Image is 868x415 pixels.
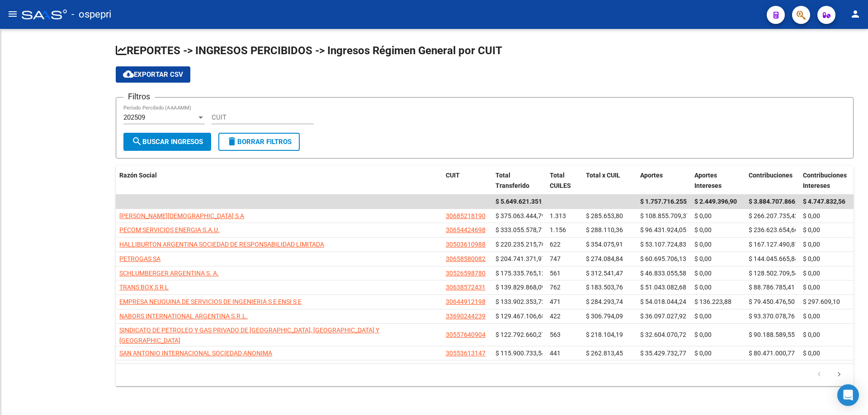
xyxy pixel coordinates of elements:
span: $ 128.502.709,54 [749,270,798,277]
span: CUIT [446,172,460,179]
span: $ 53.107.724,83 [640,241,686,248]
span: $ 312.541,47 [586,270,623,277]
span: $ 54.018.044,24 [640,298,686,305]
span: $ 0,00 [694,226,712,233]
span: $ 122.792.660,27 [495,331,545,338]
span: HALLIBURTON ARGENTINA SOCIEDAD DE RESPONSABILIDAD LIMITADA [119,241,324,248]
span: $ 0,00 [803,331,820,338]
datatable-header-cell: Total Transferido [492,166,546,196]
datatable-header-cell: Aportes [637,166,691,196]
span: $ 0,00 [803,284,820,291]
span: $ 4.747.832,56 [803,198,845,205]
span: $ 0,00 [694,212,712,219]
span: 30557640904 [446,331,486,338]
span: 622 [550,241,561,248]
span: [PERSON_NAME][DEMOGRAPHIC_DATA] S A [119,212,244,219]
span: $ 0,00 [803,350,820,357]
datatable-header-cell: Total x CUIL [582,166,637,196]
mat-icon: menu [7,9,18,19]
span: REPORTES -> INGRESOS PERCIBIDOS -> Ingresos Régimen General por CUIT [116,44,502,57]
span: $ 0,00 [694,350,712,357]
span: $ 144.045.665,84 [749,255,798,262]
span: 202509 [123,113,145,121]
span: $ 0,00 [694,284,712,291]
span: $ 46.833.055,58 [640,270,686,277]
mat-icon: person [850,9,861,19]
span: $ 2.449.396,90 [694,198,737,205]
span: Borrar Filtros [226,138,292,146]
span: $ 60.695.706,13 [640,255,686,262]
button: Buscar Ingresos [123,133,211,151]
span: $ 0,00 [803,241,820,248]
span: Total CUILES [550,172,571,189]
span: PETROGAS SA [119,255,160,262]
div: Open Intercom Messenger [837,384,859,406]
span: $ 285.653,80 [586,212,623,219]
button: Borrar Filtros [218,133,300,151]
span: Total x CUIL [586,172,620,179]
span: $ 90.188.589,55 [749,331,795,338]
span: $ 218.104,19 [586,331,623,338]
span: $ 0,00 [803,255,820,262]
span: $ 129.467.106,68 [495,312,545,320]
span: $ 35.429.732,77 [640,350,686,357]
span: $ 96.431.924,05 [640,226,686,233]
span: $ 51.043.082,68 [640,284,686,291]
span: $ 333.055.578,71 [495,226,545,233]
span: SCHLUMBERGER ARGENTINA S. A. [119,270,219,277]
span: 30553613147 [446,350,486,357]
span: $ 79.450.476,50 [749,298,795,305]
span: Razón Social [119,172,157,179]
span: NABORS INTERNATIONAL ARGENTINA S.R.L. [119,312,248,320]
span: 561 [550,270,561,277]
span: 422 [550,312,561,320]
span: $ 3.884.707.866,41 [749,198,804,205]
span: 30658580082 [446,255,486,262]
span: $ 262.813,45 [586,350,623,357]
span: $ 288.110,36 [586,226,623,233]
span: $ 183.503,76 [586,284,623,291]
span: $ 115.900.733,54 [495,350,545,357]
span: $ 1.757.716.255,36 [640,198,695,205]
span: SINDICATO DE PETROLEO Y GAS PRIVADO DE [GEOGRAPHIC_DATA], [GEOGRAPHIC_DATA] Y [GEOGRAPHIC_DATA] [119,326,379,344]
span: Exportar CSV [123,70,183,79]
span: $ 204.741.371,97 [495,255,545,262]
span: 33690244239 [446,312,486,320]
span: $ 0,00 [803,270,820,277]
mat-icon: delete [226,136,237,147]
span: $ 274.084,84 [586,255,623,262]
span: $ 297.609,10 [803,298,840,305]
span: $ 5.649.621.351,23 [495,198,551,205]
span: $ 375.063.444,79 [495,212,545,219]
span: 762 [550,284,561,291]
span: $ 284.293,74 [586,298,623,305]
span: Contribuciones [749,172,793,179]
span: TRANS BOX S R L [119,284,169,291]
span: 441 [550,350,561,357]
span: SAN ANTONIO INTERNACIONAL SOCIEDAD ANONIMA [119,350,272,357]
span: 30503610988 [446,241,486,248]
datatable-header-cell: Contribuciones Intereses [799,166,854,196]
span: Contribuciones Intereses [803,172,847,189]
datatable-header-cell: Total CUILES [546,166,582,196]
span: PECOM SERVICIOS ENERGIA S.A.U. [119,226,220,233]
span: $ 36.097.027,92 [640,312,686,320]
span: 30644912198 [446,298,486,305]
span: $ 0,00 [803,312,820,320]
span: 563 [550,331,561,338]
span: $ 220.235.215,70 [495,241,545,248]
datatable-header-cell: Aportes Intereses [691,166,745,196]
span: $ 136.223,88 [694,298,731,305]
span: 747 [550,255,561,262]
span: 30526598780 [446,270,486,277]
span: 30685218190 [446,212,486,219]
span: 30638572431 [446,284,486,291]
a: go to next page [830,370,848,380]
span: $ 0,00 [694,241,712,248]
datatable-header-cell: Contribuciones [745,166,799,196]
mat-icon: search [132,136,142,147]
span: 471 [550,298,561,305]
span: $ 93.370.078,76 [749,312,795,320]
span: $ 354.075,91 [586,241,623,248]
span: $ 0,00 [694,331,712,338]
